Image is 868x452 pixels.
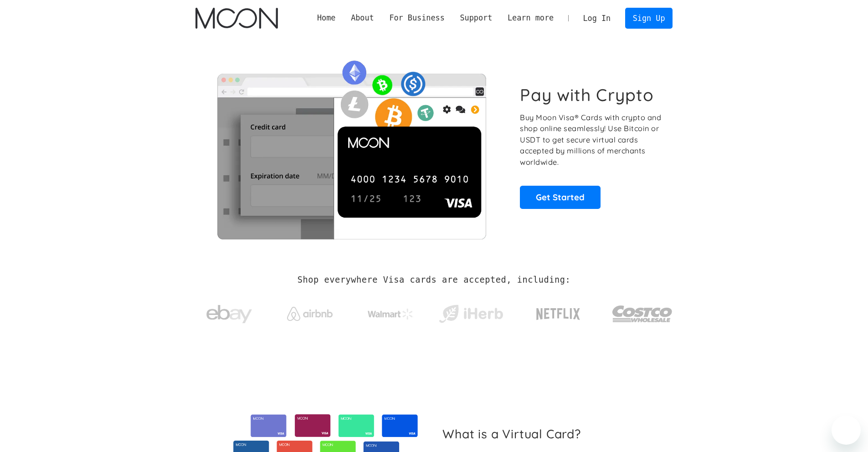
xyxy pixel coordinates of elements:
[520,112,663,168] p: Buy Moon Visa® Cards with crypto and shop online seamlessly! Use Bitcoin or USDT to get secure vi...
[287,307,333,321] img: Airbnb
[298,275,570,285] h2: Shop everywhere Visa cards are accepted, including:
[351,12,374,24] div: About
[437,302,505,326] img: iHerb
[343,12,381,24] div: About
[195,8,278,29] a: home
[368,309,413,320] img: Walmart
[195,291,263,333] a: ebay
[625,8,673,28] a: Sign Up
[500,12,561,24] div: Learn more
[575,8,618,28] a: Log In
[195,54,508,239] img: Moon Cards let you spend your crypto anywhere Visa is accepted.
[535,303,581,325] img: Netflix
[508,12,554,24] div: Learn more
[206,300,252,329] img: ebay
[389,12,444,24] div: For Business
[437,293,505,330] a: iHerb
[195,8,278,29] img: Moon Logo
[460,12,492,24] div: Support
[612,288,673,335] a: Costco
[520,85,654,105] h1: Pay with Crypto
[520,186,601,208] a: Get Started
[309,12,343,24] a: Home
[612,297,673,331] img: Costco
[518,294,599,330] a: Netflix
[382,12,452,24] div: For Business
[452,12,500,24] div: Support
[356,300,424,324] a: Walmart
[276,298,344,325] a: Airbnb
[442,427,665,441] h2: What is a Virtual Card?
[832,416,861,445] iframe: Button to launch messaging window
